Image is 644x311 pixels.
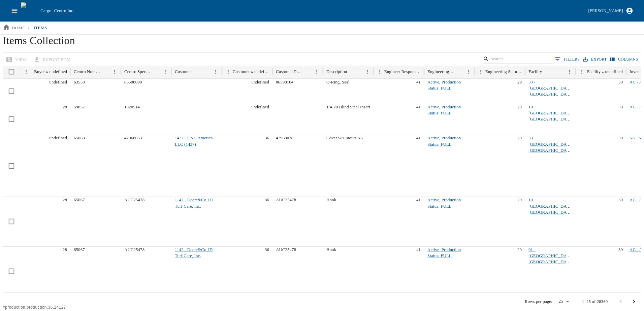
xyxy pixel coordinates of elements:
[70,104,121,135] div: 59857
[475,197,525,246] div: 29
[375,67,384,76] button: Menu
[475,246,525,296] div: 29
[585,5,636,17] button: [PERSON_NAME]
[28,25,29,31] li: /
[348,67,357,76] button: Sort
[587,69,623,74] div: Facility » undefined
[175,247,213,258] a: 1142 - Deere&Co-JD Turf Care, Inc.
[175,198,213,208] a: 1142 - Deere&Co-JD Turf Care, Inc.
[528,105,574,122] a: 10 - [GEOGRAPHIC_DATA], [GEOGRAPHIC_DATA]
[323,197,374,246] div: Hook
[577,67,586,76] button: Menu
[565,67,574,76] button: Menu
[582,299,608,305] p: 1–25 of 28360
[464,67,473,76] button: Menu
[427,198,461,208] a: Active, Production Status: FULL
[323,135,374,197] div: Cover w/Cutouts SA
[608,55,640,64] button: Select columns
[211,67,220,76] button: Menu
[152,67,161,76] button: Sort
[121,246,171,296] div: AUC25478
[485,69,522,74] div: Engineering Status » undefined
[581,55,608,64] button: Export
[323,79,374,104] div: O-Ring, Seal
[427,247,461,258] a: Active, Production Status: FULL
[161,67,170,76] button: Menu
[576,246,626,296] div: 30
[363,67,372,76] button: Menu
[576,197,626,246] div: 30
[576,79,626,104] div: 30
[70,197,121,246] div: 65067
[8,4,21,17] button: open drawer
[427,69,454,74] div: Engineering Status
[543,67,552,76] button: Sort
[374,246,424,296] div: 41
[276,69,303,74] div: Customer Part Number
[323,246,374,296] div: Hook
[70,135,121,197] div: 65068
[222,197,272,246] div: 36
[528,247,574,265] a: 01 - [GEOGRAPHIC_DATA], [GEOGRAPHIC_DATA]
[20,104,70,135] div: 28
[528,198,574,215] a: 10 - [GEOGRAPHIC_DATA], [GEOGRAPHIC_DATA]
[20,79,70,104] div: undefined
[455,67,464,76] button: Sort
[312,67,321,76] button: Menu
[21,2,38,19] img: cargo logo
[38,7,585,14] div: Cargo -
[384,69,421,74] div: Engineer Responsibly » undefined
[20,246,70,296] div: 28
[476,67,485,76] button: Menu
[222,135,272,197] div: 36
[576,104,626,135] div: 30
[121,135,171,197] div: 47968063
[374,79,424,104] div: 41
[374,197,424,246] div: 41
[303,67,313,76] button: Sort
[427,105,461,115] a: Active, Production Status: FULL
[54,8,74,13] span: Centro Inc.
[20,135,70,197] div: undefined
[3,34,641,52] h1: Items Collection
[222,246,272,296] div: 36
[475,135,525,197] div: 29
[224,67,233,76] button: Menu
[483,54,553,65] div: Search
[272,246,323,296] div: AUC25478
[528,80,574,97] a: 33 - [GEOGRAPHIC_DATA], [GEOGRAPHIC_DATA]
[272,79,323,104] div: 86598104
[427,80,461,91] a: Active, Production Status: FULL
[475,79,525,104] div: 29
[30,23,51,33] a: items
[588,7,623,15] div: [PERSON_NAME]
[326,69,347,74] div: Description
[374,135,424,197] div: 41
[12,25,25,31] p: home
[121,104,171,135] div: 1020514
[272,135,323,197] div: 47968038
[627,295,640,308] button: Go to next page
[70,79,121,104] div: 63558
[272,197,323,246] div: AUC25478
[175,136,213,146] a: 1437 - CNH America LLC (1437)
[124,69,151,74] div: Centro Specification
[427,136,461,146] a: Active, Production Status: FULL
[101,67,110,76] button: Sort
[528,136,574,153] a: 33 - [GEOGRAPHIC_DATA], [GEOGRAPHIC_DATA]
[374,104,424,135] div: 41
[233,69,269,74] div: Customer » undefined
[553,54,581,64] button: Show filters
[34,69,67,74] div: Buyer » undefined
[175,69,192,74] div: Customer
[20,197,70,246] div: 28
[323,104,374,135] div: 1/4-20 Blind Steel Insert
[121,197,171,246] div: AUC25478
[110,67,119,76] button: Menu
[70,246,121,296] div: 65067
[525,299,552,305] p: Rows per page:
[576,135,626,197] div: 30
[528,69,542,74] div: Facility
[222,79,272,104] div: undefined
[475,104,525,135] div: 29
